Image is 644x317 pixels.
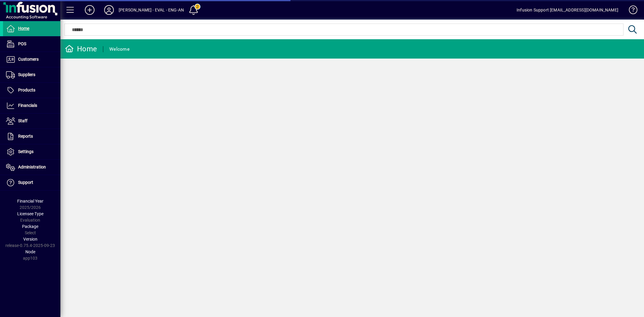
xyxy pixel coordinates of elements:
[80,5,99,15] button: Add
[25,249,35,254] span: Node
[3,52,60,67] a: Customers
[18,26,29,31] span: Home
[3,98,60,113] a: Financials
[3,160,60,175] a: Administration
[18,165,46,169] span: Administration
[18,149,34,154] span: Settings
[23,237,37,242] span: Version
[3,83,60,98] a: Products
[65,44,97,54] div: Home
[17,199,43,203] span: Financial Year
[18,57,39,62] span: Customers
[18,134,33,139] span: Reports
[18,103,37,108] span: Financials
[18,180,33,185] span: Support
[17,211,43,216] span: Licensee Type
[3,129,60,144] a: Reports
[18,118,27,123] span: Staff
[3,37,60,52] a: POS
[109,44,130,54] div: Welcome
[18,41,26,46] span: POS
[3,175,60,190] a: Support
[119,5,184,15] div: [PERSON_NAME] - EVAL - ENG-AN
[517,5,618,15] div: Infusion Support [EMAIL_ADDRESS][DOMAIN_NAME]
[18,72,35,77] span: Suppliers
[99,5,119,15] button: Profile
[3,144,60,159] a: Settings
[22,224,38,229] span: Package
[18,88,35,92] span: Products
[624,1,636,21] a: Knowledge Base
[3,67,60,82] a: Suppliers
[3,114,60,129] a: Staff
